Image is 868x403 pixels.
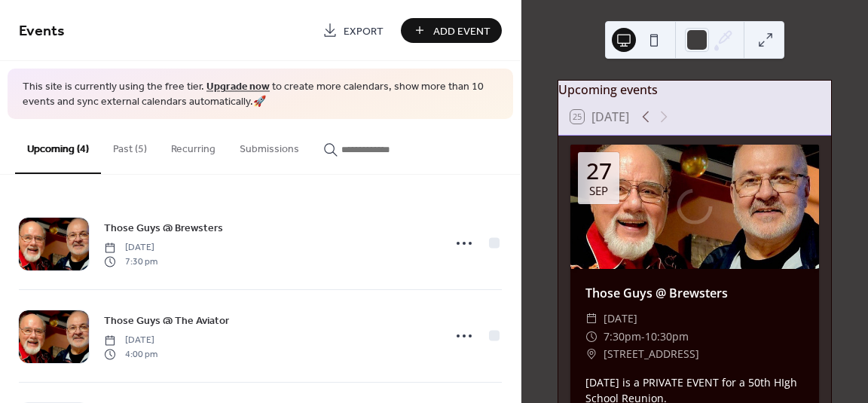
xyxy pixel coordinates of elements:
[104,312,229,329] a: Those Guys @ The Aviator
[570,284,819,302] div: Those Guys @ Brewsters
[104,221,223,237] span: Those Guys @ Brewsters
[104,241,157,255] span: [DATE]
[586,160,612,182] div: 27
[23,80,498,109] span: This site is currently using the free tier. to create more calendars, show more than 10 events an...
[604,310,637,328] span: [DATE]
[604,345,699,363] span: [STREET_ADDRESS]
[104,334,157,347] span: [DATE]
[104,255,157,268] span: 7:30 pm
[15,119,101,174] button: Upcoming (4)
[311,18,395,43] a: Export
[206,77,270,97] a: Upgrade now
[401,18,502,43] button: Add Event
[558,81,831,99] div: Upcoming events
[604,328,641,346] span: 7:30pm
[104,313,229,329] span: Those Guys @ The Aviator
[344,23,384,39] span: Export
[585,345,598,363] div: ​
[104,219,223,237] a: Those Guys @ Brewsters
[159,119,228,172] button: Recurring
[585,328,598,346] div: ​
[645,328,689,346] span: 10:30pm
[228,119,311,172] button: Submissions
[433,23,491,39] span: Add Event
[589,185,608,197] div: Sep
[585,310,598,328] div: ​
[101,119,159,172] button: Past (5)
[104,347,157,361] span: 4:00 pm
[19,17,65,46] span: Events
[641,328,645,346] span: -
